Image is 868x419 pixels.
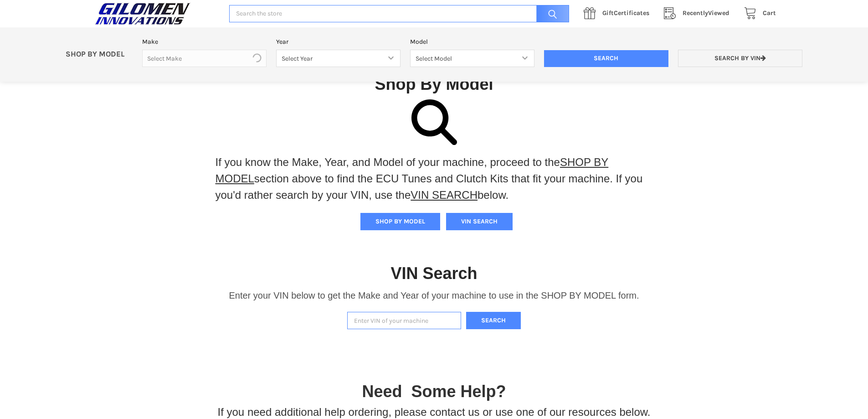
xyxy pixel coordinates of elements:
a: GiftCertificates [579,8,659,19]
span: Gift [602,9,614,17]
h1: VIN Search [390,263,477,284]
a: Cart [739,8,776,19]
h1: Shop By Model [92,74,776,94]
span: Recently [683,9,708,17]
input: Search the store [229,5,569,23]
button: Search [466,312,521,330]
a: GILOMEN INNOVATIONS [92,2,220,25]
a: VIN SEARCH [411,189,478,201]
p: Need Some Help? [362,379,506,404]
button: VIN SEARCH [446,213,513,230]
p: SHOP BY MODEL [61,50,138,59]
span: Certificates [602,9,649,17]
a: SHOP BY MODEL [216,156,609,185]
span: Cart [763,9,776,17]
a: RecentlyViewed [659,8,739,19]
p: Enter your VIN below to get the Make and Year of your machine to use in the SHOP BY MODEL form. [229,289,639,302]
span: Viewed [683,9,729,17]
label: Year [276,37,401,47]
input: Search [544,50,668,67]
input: Search [532,5,569,23]
label: Model [410,37,534,47]
a: Search by VIN [678,50,802,67]
p: If you know the Make, Year, and Model of your machine, proceed to the section above to find the E... [216,154,653,203]
button: SHOP BY MODEL [360,213,440,230]
label: Make [142,37,267,47]
input: Enter VIN of your machine [347,312,461,330]
img: GILOMEN INNOVATIONS [92,2,193,25]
